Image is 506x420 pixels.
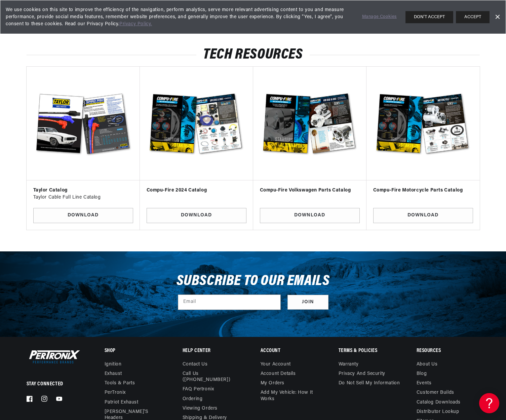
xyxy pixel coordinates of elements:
[339,361,359,369] a: Warranty
[105,388,126,397] a: PerTronix
[260,208,360,223] a: Download
[405,11,453,23] button: DON'T ACCEPT
[456,11,490,23] button: ACCEPT
[33,194,133,201] p: Taylor Cable Full Line Catalog
[183,361,208,369] a: Contact us
[183,394,203,404] a: Ordering
[261,369,296,379] a: Account details
[105,361,122,369] a: Ignition
[417,361,438,369] a: About Us
[183,369,240,385] a: Call Us ([PHONE_NUMBER])
[373,73,473,173] img: Compu-Fire Motorcycle Parts Catalog
[183,385,214,394] a: FAQ Pertronix
[178,295,280,310] input: Email
[183,404,218,413] a: Viewing Orders
[260,73,360,173] img: Compu-Fire Volkswagen Parts Catalog
[417,388,454,397] a: Customer Builds
[417,369,427,379] a: Blog
[177,275,330,288] h3: Subscribe to our emails
[287,295,328,310] button: Subscribe
[33,73,133,173] img: Taylor Catalog
[105,398,139,407] a: Patriot Exhaust
[147,187,246,194] h3: Compu-Fire 2024 Catalog
[261,388,323,404] a: Add My Vehicle: How It Works
[492,12,502,22] a: Dismiss Banner
[105,379,135,388] a: Tools & Parts
[417,398,461,407] a: Catalog Downloads
[27,48,480,61] h2: Tech resources
[27,349,80,365] img: Pertronix
[339,369,385,379] a: Privacy and Security
[6,6,353,28] span: We use cookies on this site to improve the efficiency of the navigation, perform analytics, serve...
[147,208,246,223] a: Download
[119,22,152,27] a: Privacy Policy.
[373,208,473,223] a: Download
[417,407,459,417] a: Distributor Lookup
[27,381,83,388] p: Stay Connected
[261,361,291,369] a: Your account
[33,208,133,223] a: Download
[261,379,284,388] a: My orders
[105,369,122,379] a: Exhaust
[260,187,360,194] h3: Compu-Fire Volkswagen Parts Catalog
[417,379,432,388] a: Events
[33,187,133,194] h3: Taylor Catalog
[362,13,397,21] a: Manage Cookies
[339,379,400,388] a: Do not sell my information
[373,187,473,194] h3: Compu-Fire Motorcycle Parts Catalog
[147,73,246,173] img: Compu-Fire 2024 Catalog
